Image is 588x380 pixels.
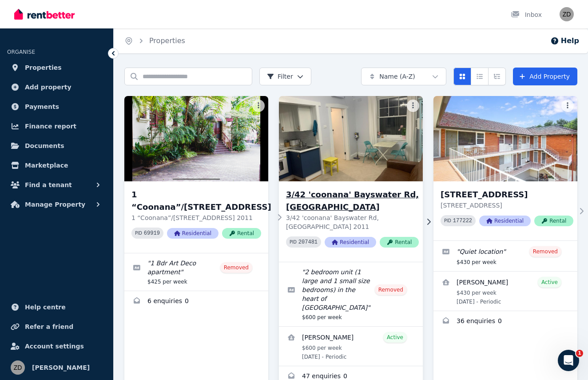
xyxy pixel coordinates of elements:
a: Add property [7,78,106,96]
a: Add Property [513,68,577,85]
a: Enquiries for 18/45 Palomar Parade, FRESHWATER [433,311,577,332]
a: Account settings [7,337,106,355]
a: Documents [7,137,106,155]
a: Finance report [7,117,106,135]
div: View options [453,68,506,85]
span: Finance report [25,121,76,132]
span: Help centre [25,302,66,312]
span: Residential [167,228,219,239]
button: More options [407,100,419,112]
a: Marketplace [7,156,106,174]
button: Compact list view [471,68,489,85]
div: Inbox [511,10,542,19]
button: More options [252,100,265,112]
code: 207481 [298,239,318,245]
img: 3/42 'coonana' Bayswater Rd, Rushcutters Bay [275,94,426,184]
img: 1 “Coonana”/42 Bayswater Rd, Rushcutters Bay [124,96,268,181]
iframe: Intercom live chat [558,350,579,371]
a: View details for Jo Mackay [433,272,577,311]
span: Add property [25,82,72,92]
nav: Breadcrumb [114,28,196,53]
span: Residential [325,237,376,248]
a: Edit listing: Quiet location [433,241,577,271]
span: Documents [25,140,64,151]
a: Edit listing: 2 bedroom unit (1 large and 1 small size bedrooms) in the heart of Kings Cross [279,262,423,326]
span: 1 [576,350,583,357]
h3: 1 “Coonana”/[STREET_ADDRESS] [131,188,271,213]
span: [PERSON_NAME] [32,362,90,373]
a: View details for Shayne Dunne [279,327,423,366]
a: Properties [7,59,106,76]
button: Find a tenant [7,176,106,194]
p: [STREET_ADDRESS] [441,201,573,210]
p: 1 “Coonana”/[STREET_ADDRESS] 2011 [131,213,271,222]
span: ORGANISE [7,49,35,55]
img: Zoya Danilchenko [560,7,574,21]
a: 3/42 'coonana' Bayswater Rd, Rushcutters Bay3/42 'coonana' Bayswater Rd, [GEOGRAPHIC_DATA]3/42 'c... [279,96,423,262]
a: Edit listing: 1 Bdr Art Deco apartment [124,253,268,291]
p: 3/42 'coonana' Bayswater Rd, [GEOGRAPHIC_DATA] 2011 [286,213,419,231]
button: Card view [453,68,471,85]
a: Payments [7,98,106,116]
a: Help centre [7,298,106,316]
button: More options [561,100,574,112]
span: Refer a friend [25,321,73,332]
small: PID [290,240,297,244]
span: Manage Property [25,199,85,210]
small: PID [444,218,451,223]
span: Name (A-Z) [379,72,415,81]
a: Enquiries for 1 “Coonana”/42 Bayswater Rd, Rushcutters Bay [124,291,268,312]
span: Rental [222,228,261,239]
h3: [STREET_ADDRESS] [441,188,573,201]
span: Residential [479,216,531,226]
span: Find a tenant [25,180,72,190]
small: PID [135,231,142,236]
a: 1 “Coonana”/42 Bayswater Rd, Rushcutters Bay1 “Coonana”/[STREET_ADDRESS]1 “Coonana”/[STREET_ADDRE... [124,96,268,253]
span: Rental [534,216,573,226]
img: RentBetter [14,8,75,21]
a: Refer a friend [7,318,106,336]
span: Payments [25,101,59,112]
span: Rental [380,237,419,248]
code: 177222 [453,218,472,224]
span: Marketplace [25,160,68,171]
img: 18/45 Palomar Parade, FRESHWATER [433,96,577,181]
span: Account settings [25,341,84,352]
button: Filter [259,68,311,85]
span: Filter [267,72,293,81]
button: Expanded list view [488,68,506,85]
span: Properties [25,62,62,73]
h3: 3/42 'coonana' Bayswater Rd, [GEOGRAPHIC_DATA] [286,188,419,213]
button: Name (A-Z) [361,68,446,85]
button: Help [550,36,579,46]
code: 69919 [144,230,160,236]
img: Zoya Danilchenko [11,360,25,375]
a: Properties [149,36,185,45]
button: Manage Property [7,196,106,213]
a: 18/45 Palomar Parade, FRESHWATER[STREET_ADDRESS][STREET_ADDRESS]PID 177222ResidentialRental [433,96,577,240]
